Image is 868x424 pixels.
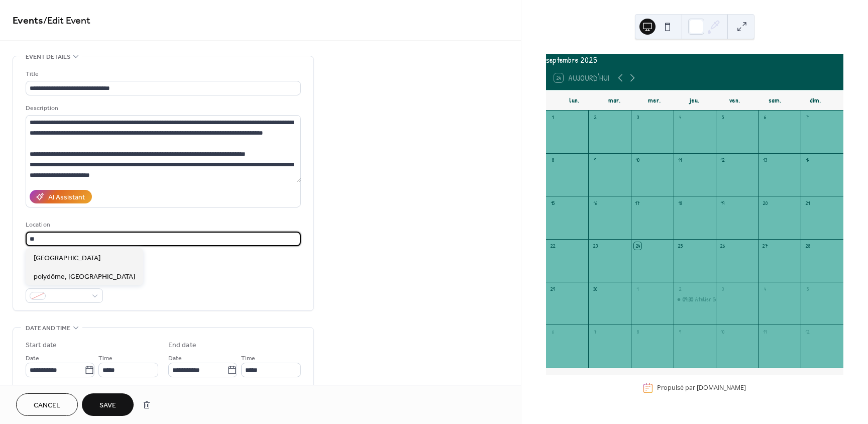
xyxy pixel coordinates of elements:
div: 16 [591,199,599,206]
div: 12 [804,328,811,335]
div: 14 [804,156,811,164]
div: Event color [26,276,101,287]
div: End date [168,340,196,351]
div: 25 [677,242,684,250]
span: Date [168,353,182,364]
div: 10 [634,156,641,164]
div: 30 [591,285,599,292]
div: 19 [719,199,726,206]
span: / Edit Event [43,11,90,31]
div: 5 [804,285,811,292]
span: Event details [26,52,70,62]
div: 2 [591,114,599,121]
div: 24 [634,242,641,250]
div: 21 [804,199,811,206]
div: 22 [549,242,557,250]
div: Atelier Soutien à la Parentalité [674,295,716,304]
div: 29 [549,285,557,292]
div: 15 [549,199,557,206]
div: 8 [549,156,557,164]
div: 9 [677,328,684,335]
div: 17 [634,199,641,206]
div: AI Assistant [48,192,85,203]
a: Events [13,11,43,31]
div: mer. [634,90,675,111]
div: 26 [719,242,726,250]
div: lun. [554,90,594,111]
span: [GEOGRAPHIC_DATA] [34,253,100,264]
div: 27 [762,242,769,250]
span: Date and time [26,323,70,334]
div: 9 [591,156,599,164]
button: Cancel [16,393,78,416]
span: Cancel [34,400,60,411]
div: 28 [804,242,811,250]
div: 4 [677,114,684,121]
div: 2 [677,285,684,292]
span: Time [98,353,113,364]
div: mar. [594,90,634,111]
div: 1 [634,285,641,292]
div: 5 [719,114,726,121]
div: 18 [677,199,684,206]
div: Atelier Soutien à la Parentalité [695,295,766,304]
div: Propulsé par [657,384,746,392]
div: 11 [762,328,769,335]
span: 09:30 [683,295,695,304]
button: Save [82,393,134,416]
div: 13 [762,156,769,164]
div: 4 [762,285,769,292]
div: 11 [677,156,684,164]
span: polydôme, [GEOGRAPHIC_DATA] [34,272,135,282]
div: 20 [762,199,769,206]
div: 23 [591,242,599,250]
div: Location [26,220,299,230]
div: 12 [719,156,726,164]
div: 6 [549,328,557,335]
div: 6 [762,114,769,121]
div: Description [26,103,299,114]
div: Title [26,69,299,79]
div: 10 [719,328,726,335]
div: Start date [26,340,57,351]
div: 7 [591,328,599,335]
span: Save [99,400,116,411]
div: septembre 2025 [546,54,843,66]
div: 3 [634,114,641,121]
span: Time [241,353,255,364]
div: dim. [795,90,835,111]
div: 3 [719,285,726,292]
div: 1 [549,114,557,121]
div: 8 [634,328,641,335]
span: Date [26,353,39,364]
div: sam. [755,90,795,111]
div: ven. [715,90,755,111]
button: AI Assistant [30,190,92,203]
div: 7 [804,114,811,121]
a: [DOMAIN_NAME] [697,384,746,392]
div: jeu. [675,90,715,111]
